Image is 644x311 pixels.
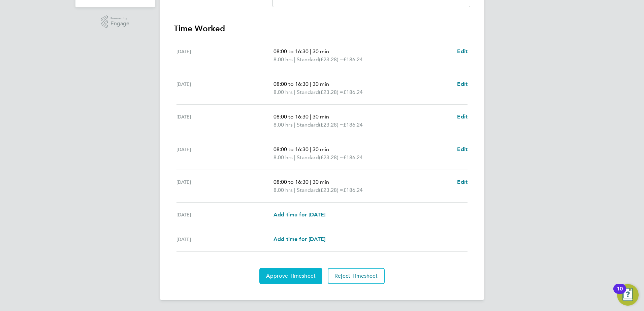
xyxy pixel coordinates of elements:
h3: Time Worked [174,23,470,34]
span: Edit [457,179,468,185]
a: Edit [457,80,468,88]
span: | [310,48,311,55]
span: 08:00 to 16:30 [273,146,309,152]
span: (£23.28) = [319,154,343,161]
span: £186.24 [343,56,363,63]
span: Add time for [DATE] [273,236,325,242]
span: | [310,113,311,120]
a: Add time for [DATE] [273,211,325,219]
a: Edit [457,145,468,153]
div: [DATE] [176,145,273,162]
a: Edit [457,178,468,186]
span: £186.24 [343,187,363,193]
span: £186.24 [343,89,363,95]
span: | [294,187,295,193]
span: Standard [297,186,319,194]
span: (£23.28) = [319,56,343,63]
span: 30 min [313,179,329,185]
span: 08:00 to 16:30 [273,81,309,87]
span: 8.00 hrs [273,122,293,128]
span: £186.24 [343,154,363,161]
a: Edit [457,113,468,121]
span: 30 min [313,81,329,87]
a: Add time for [DATE] [273,235,325,243]
span: (£23.28) = [319,122,343,128]
a: Edit [457,47,468,56]
span: (£23.28) = [319,187,343,193]
span: Approve Timesheet [266,273,316,279]
span: | [294,56,295,63]
span: Edit [457,146,468,152]
span: Reject Timesheet [334,273,378,279]
button: Open Resource Center, 10 new notifications [617,284,639,306]
button: Approve Timesheet [259,268,322,284]
span: | [294,89,295,95]
span: 08:00 to 16:30 [273,113,309,120]
span: Standard [297,121,319,129]
span: £186.24 [343,122,363,128]
span: Standard [297,88,319,96]
div: [DATE] [176,178,273,194]
span: (£23.28) = [319,89,343,95]
div: [DATE] [176,211,273,219]
span: Standard [297,56,319,64]
span: 30 min [313,146,329,152]
span: Add time for [DATE] [273,211,325,218]
div: [DATE] [176,80,273,96]
span: | [310,179,311,185]
span: 08:00 to 16:30 [273,179,309,185]
span: Engage [110,21,129,27]
span: | [294,154,295,161]
span: | [310,146,311,152]
span: Edit [457,48,468,55]
a: Powered byEngage [101,15,130,28]
div: [DATE] [176,47,273,64]
span: Edit [457,81,468,87]
span: 8.00 hrs [273,56,293,63]
div: [DATE] [176,235,273,243]
span: Standard [297,153,319,162]
span: 8.00 hrs [273,89,293,95]
span: 08:00 to 16:30 [273,48,309,55]
div: [DATE] [176,113,273,129]
span: 30 min [313,113,329,120]
div: 10 [617,289,623,298]
span: 8.00 hrs [273,154,293,161]
button: Reject Timesheet [328,268,385,284]
span: 30 min [313,48,329,55]
span: | [294,122,295,128]
span: 8.00 hrs [273,187,293,193]
span: | [310,81,311,87]
span: Edit [457,113,468,120]
span: Powered by [110,15,129,21]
